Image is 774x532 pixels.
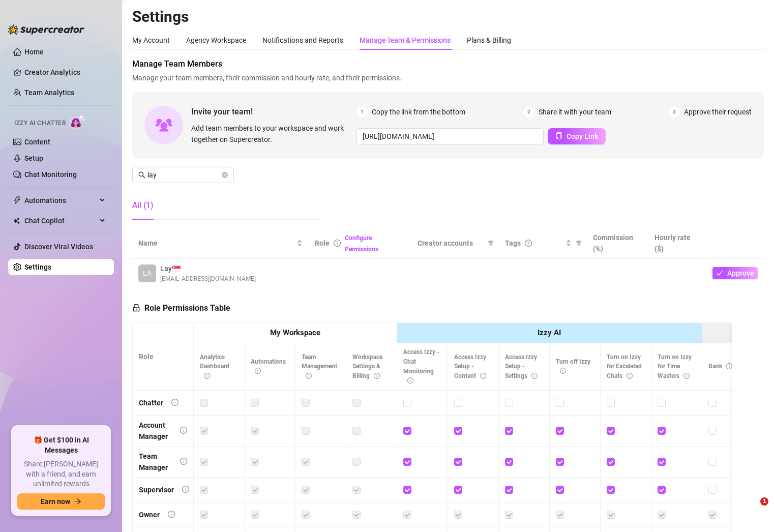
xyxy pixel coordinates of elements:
[160,274,256,284] span: [EMAIL_ADDRESS][DOMAIN_NAME]
[683,373,690,379] span: info-circle
[17,459,105,489] span: Share [PERSON_NAME] with a friend, and earn unlimited rewards
[302,353,337,380] span: Team Management
[352,353,382,380] span: Workspace Settings & Billing
[334,240,341,247] span: info-circle
[523,106,534,117] span: 2
[556,358,590,375] span: Turn off Izzy
[222,172,228,178] button: close-circle
[345,234,378,253] a: Configure Permissions
[407,377,413,383] span: info-circle
[132,72,764,83] span: Manage your team members, their commission and hourly rate, and their permissions.
[139,451,172,473] div: Team Manager
[24,48,44,56] a: Home
[132,302,230,314] h5: Role Permissions Table
[132,35,170,46] div: My Account
[200,353,229,380] span: Analytics Dashboard
[138,171,145,179] span: search
[574,235,584,251] span: filter
[587,228,648,259] th: Commission (%)
[467,35,511,46] div: Plans & Billing
[180,458,187,465] span: info-circle
[24,64,106,80] a: Creator Analytics
[70,114,85,129] img: AI Chatter
[17,435,105,455] span: 🎁 Get $100 in AI Messages
[727,269,754,277] span: Approve
[204,373,210,379] span: info-circle
[24,138,50,146] a: Content
[488,240,494,246] span: filter
[143,268,152,279] span: LA
[171,399,178,406] span: info-circle
[356,106,368,117] span: 1
[627,373,633,379] span: info-circle
[403,348,439,385] span: Access Izzy - Chat Monitoring
[191,123,352,145] span: Add team members to your workspace and work together on Supercreator.
[712,267,758,279] button: Approve
[726,363,732,369] span: info-circle
[186,35,246,46] div: Agency Workspace
[374,373,380,379] span: info-circle
[24,88,74,97] a: Team Analytics
[548,128,606,144] button: Copy Link
[24,192,97,209] span: Automations
[160,263,256,274] span: Lay 🇸🇬
[17,493,105,510] button: Earn nowarrow-right
[538,328,561,337] strong: Izzy AI
[505,353,538,380] span: Access Izzy Setup - Settings
[315,239,330,247] span: Role
[132,304,140,312] span: lock
[24,213,97,229] span: Chat Copilot
[306,373,312,379] span: info-circle
[539,106,611,117] span: Share it with your team
[360,35,451,46] div: Manage Team & Permissions
[607,353,642,380] span: Turn on Izzy for Escalated Chats
[480,373,486,379] span: info-circle
[24,154,43,162] a: Setup
[251,358,286,375] span: Automations
[24,243,93,251] a: Discover Viral Videos
[139,484,174,495] div: Supervisor
[760,497,768,506] span: 1
[255,368,261,374] span: info-circle
[531,373,538,379] span: info-circle
[24,170,77,179] a: Chat Monitoring
[505,238,521,249] span: Tags
[180,427,187,434] span: info-circle
[418,238,484,249] span: Creator accounts
[8,24,84,35] img: logo-BBDzfeDw.svg
[14,119,66,128] span: Izzy AI Chatter
[132,7,764,26] h2: Settings
[13,217,20,224] img: Chat Copilot
[13,196,21,204] span: thunderbolt
[139,420,172,442] div: Account Manager
[168,511,175,518] span: info-circle
[560,368,566,374] span: info-circle
[708,363,732,370] span: Bank
[132,58,764,70] span: Manage Team Members
[74,498,81,505] span: arrow-right
[270,328,320,337] strong: My Workspace
[555,132,562,139] span: copy
[132,199,154,212] div: All (1)
[133,323,194,391] th: Role
[525,240,532,247] span: question-circle
[41,497,70,506] span: Earn now
[684,106,752,117] span: Approve their request
[262,35,343,46] div: Notifications and Reports
[576,240,582,246] span: filter
[191,105,356,118] span: Invite your team!
[454,353,486,380] span: Access Izzy Setup - Content
[139,509,160,520] div: Owner
[486,235,496,251] span: filter
[739,497,764,522] iframe: Intercom live chat
[147,169,220,181] input: Search members
[182,486,189,493] span: info-circle
[716,270,723,277] span: check
[567,132,598,140] span: Copy Link
[24,263,51,271] a: Settings
[372,106,465,117] span: Copy the link from the bottom
[669,106,680,117] span: 3
[139,397,163,408] div: Chatter
[138,238,294,249] span: Name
